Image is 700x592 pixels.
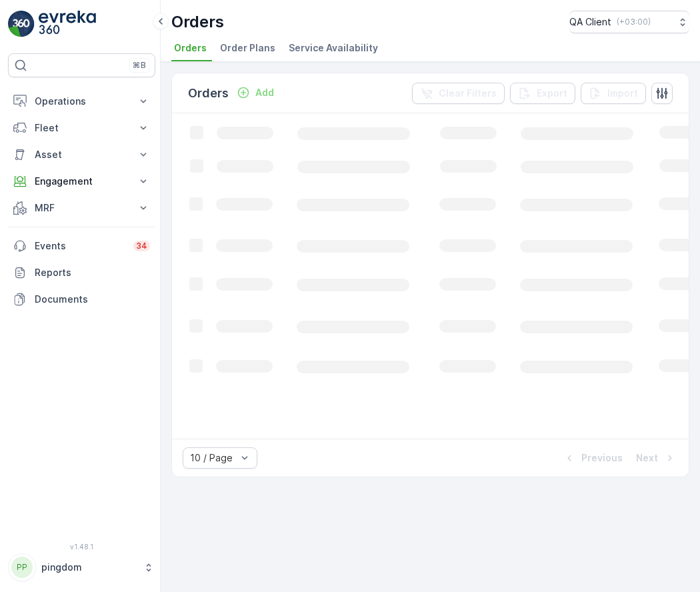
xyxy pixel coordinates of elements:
[8,115,155,141] button: Fleet
[11,557,33,578] div: PP
[8,168,155,195] button: Engagement
[581,451,623,465] p: Previous
[174,41,207,55] span: Orders
[8,553,155,581] button: PPpingdom
[171,11,224,33] p: Orders
[635,450,678,466] button: Next
[510,83,575,104] button: Export
[231,85,279,101] button: Add
[617,17,651,27] p: ( +03:00 )
[8,233,155,259] a: Events34
[35,95,129,108] p: Operations
[35,148,129,161] p: Asset
[35,175,129,188] p: Engagement
[8,286,155,313] a: Documents
[8,11,35,37] img: logo
[35,121,129,135] p: Fleet
[8,88,155,115] button: Operations
[581,83,646,104] button: Import
[136,241,147,251] p: 34
[255,86,274,99] p: Add
[8,195,155,221] button: MRF
[39,11,96,37] img: logo_light-DOdMpM7g.png
[133,60,146,71] p: ⌘B
[569,15,611,29] p: QA Client
[439,87,497,100] p: Clear Filters
[8,543,155,551] span: v 1.48.1
[8,141,155,168] button: Asset
[289,41,378,55] span: Service Availability
[537,87,567,100] p: Export
[35,293,150,306] p: Documents
[569,11,689,33] button: QA Client(+03:00)
[220,41,275,55] span: Order Plans
[35,266,150,279] p: Reports
[412,83,505,104] button: Clear Filters
[188,84,229,103] p: Orders
[561,450,624,466] button: Previous
[607,87,638,100] p: Import
[35,239,125,253] p: Events
[41,561,137,574] p: pingdom
[8,259,155,286] a: Reports
[636,451,658,465] p: Next
[35,201,129,215] p: MRF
